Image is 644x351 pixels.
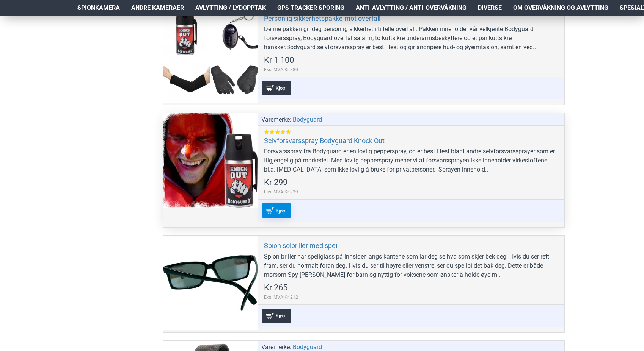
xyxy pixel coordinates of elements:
div: Forsvarsspray fra Bodyguard er en lovlig pepperspray, og er best i test blant andre selvforsvarss... [264,147,559,174]
a: Personlig sikkerhetspakke mot overfall [264,14,380,23]
div: Denne pakken gir deg personlig sikkerhet i tilfelle overfall. Pakken inneholder vår velkjente Bod... [264,25,559,52]
span: Eks. MVA:Kr 239 [264,189,298,195]
span: Diverse [478,3,502,12]
span: GPS Tracker Sporing [277,3,344,12]
span: Anti-avlytting / Anti-overvåkning [356,3,467,12]
span: Avlytting / Lydopptak [195,3,266,12]
a: Selvforsvarsspray Bodyguard Knock Out [264,136,385,145]
span: Kr 299 [264,178,287,187]
span: Eks. MVA:Kr 880 [264,66,298,73]
a: Spion solbriller med speil Spion solbriller med speil [163,236,258,330]
span: Kjøp [274,313,287,318]
span: Varemerke: [261,115,291,124]
span: Kr 265 [264,284,287,292]
span: Kr 1 100 [264,56,294,64]
a: Personlig sikkerhetspakke mot overfall [163,8,258,103]
a: Bodyguard [293,115,322,124]
span: Spionkamera [77,3,120,12]
span: Kjøp [274,86,287,90]
span: Om overvåkning og avlytting [513,3,608,12]
span: Andre kameraer [131,3,184,12]
div: Spion briller har speilglass på innsider langs kantene som lar deg se hva som skjer bek deg. Hvis... [264,252,559,279]
span: Kjøp [274,208,287,213]
a: Selvforsvarsspray Bodyguard Knock Out Selvforsvarsspray Bodyguard Knock Out [163,113,258,208]
span: Eks. MVA:Kr 212 [264,294,298,301]
a: Spion solbriller med speil [264,241,339,250]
